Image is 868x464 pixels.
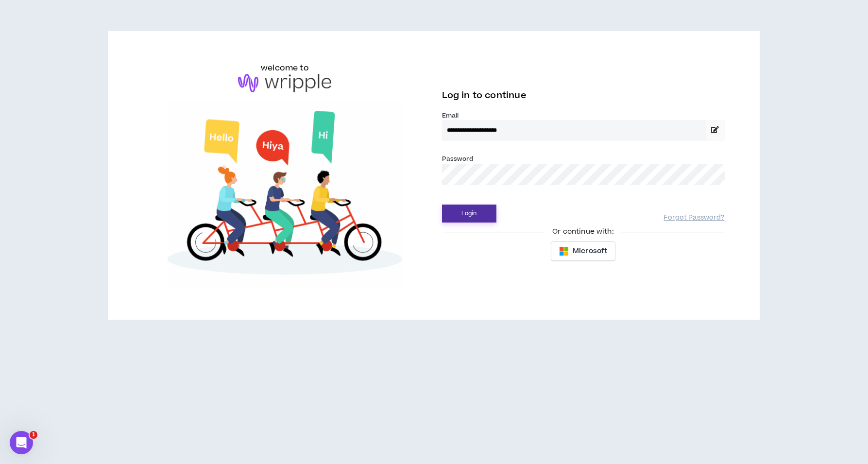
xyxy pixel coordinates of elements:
[10,431,33,454] iframe: Intercom live chat
[573,246,607,257] span: Microsoft
[30,431,37,439] span: 1
[551,241,615,261] button: Microsoft
[442,89,527,102] span: Log in to continue
[442,155,474,163] label: Password
[442,111,725,120] label: Email
[261,62,309,74] h6: welcome to
[545,226,620,237] span: Or continue with:
[238,74,331,92] img: logo-brand.png
[143,102,426,289] img: Welcome to Wripple
[664,213,724,223] a: Forgot Password?
[442,205,496,223] button: Login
